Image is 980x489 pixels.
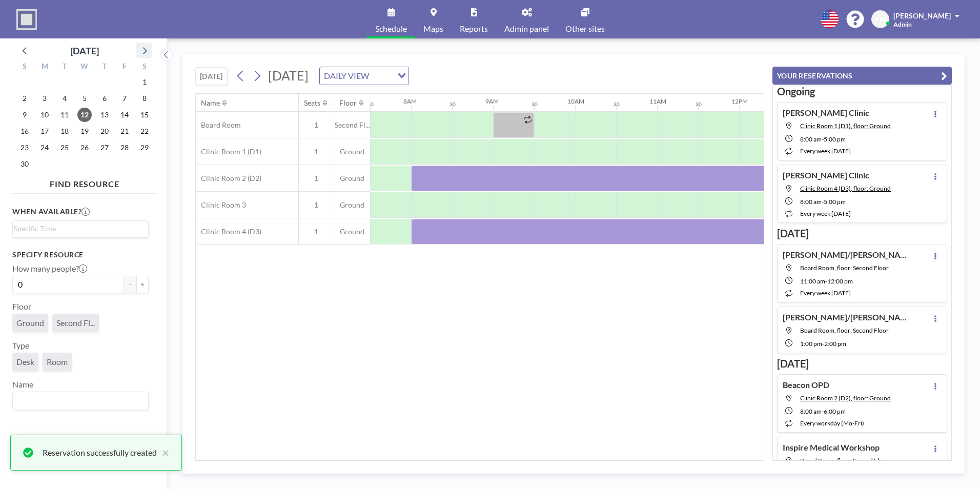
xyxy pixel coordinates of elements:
[35,60,55,74] div: M
[893,21,912,28] span: Admin
[800,340,822,348] span: 1:00 PM
[783,442,880,453] h4: Inspire Medical Workshop
[824,340,846,348] span: 2:00 PM
[783,108,869,118] h4: [PERSON_NAME] Clinic
[117,140,132,155] span: Friday, November 28, 2025
[12,175,157,189] h4: FIND RESOURCE
[94,60,114,74] div: T
[565,25,605,33] span: Other sites
[334,227,370,236] span: Ground
[14,223,142,234] input: Search for option
[800,327,889,334] span: Board Room, floor: Second Floor
[334,200,370,210] span: Ground
[822,340,824,348] span: -
[136,276,149,293] button: +
[893,11,951,20] span: [PERSON_NAME]
[97,108,112,122] span: Thursday, November 13, 2025
[16,318,44,328] span: Ground
[772,67,952,85] button: YOUR RESERVATIONS
[17,91,32,106] span: Sunday, November 2, 2025
[532,101,538,108] div: 30
[17,108,32,122] span: Sunday, November 9, 2025
[322,69,371,83] span: DAILY VIEW
[320,67,409,85] div: Search for option
[649,97,666,105] div: 11AM
[450,101,456,108] div: 30
[12,379,33,390] label: Name
[824,198,846,206] span: 5:00 PM
[37,140,52,155] span: Monday, November 24, 2025
[137,124,152,138] span: Saturday, November 22, 2025
[15,60,35,74] div: S
[57,124,72,138] span: Tuesday, November 18, 2025
[504,25,549,33] span: Admin panel
[16,357,34,367] span: Desk
[43,446,157,459] div: Reservation successfully created
[824,407,846,415] span: 6:00 PM
[367,101,374,108] div: 30
[196,227,261,236] span: Clinic Room 4 (D3)
[196,200,246,210] span: Clinic Room 3
[75,60,95,74] div: W
[822,135,824,143] span: -
[822,407,824,415] span: -
[70,44,99,58] div: [DATE]
[97,140,112,155] span: Thursday, November 27, 2025
[97,91,112,106] span: Thursday, November 6, 2025
[485,97,499,105] div: 9AM
[614,101,620,108] div: 30
[783,170,869,180] h4: [PERSON_NAME] Clinic
[137,91,152,106] span: Saturday, November 8, 2025
[375,25,407,33] span: Schedule
[800,122,891,130] span: Clinic Room 1 (D1), floor: Ground
[97,124,112,138] span: Thursday, November 20, 2025
[56,318,95,328] span: Second Fl...
[800,185,891,192] span: Clinic Room 4 (D3), floor: Ground
[77,108,92,122] span: Wednesday, November 12, 2025
[299,120,334,130] span: 1
[12,250,149,259] h3: Specify resource
[196,147,261,156] span: Clinic Room 1 (D1)
[334,120,370,130] span: Second Fl...
[460,25,488,33] span: Reports
[800,264,889,272] span: Board Room, floor: Second Floor
[334,174,370,183] span: Ground
[12,301,31,312] label: Floor
[77,91,92,106] span: Wednesday, November 5, 2025
[299,227,334,236] span: 1
[137,75,152,89] span: Saturday, November 1, 2025
[17,140,32,155] span: Sunday, November 23, 2025
[114,60,134,74] div: F
[783,250,911,260] h4: [PERSON_NAME]/[PERSON_NAME]
[37,91,52,106] span: Monday, November 3, 2025
[304,98,320,108] div: Seats
[696,101,702,108] div: 30
[134,60,154,74] div: S
[13,221,148,236] div: Search for option
[196,120,241,130] span: Board Room
[800,147,851,155] span: every week [DATE]
[824,135,846,143] span: 5:00 PM
[196,174,261,183] span: Clinic Room 2 (D2)
[55,60,75,74] div: T
[57,91,72,106] span: Tuesday, November 4, 2025
[874,15,886,24] span: KM
[117,91,132,106] span: Friday, November 7, 2025
[783,380,829,390] h4: Beacon OPD
[77,124,92,138] span: Wednesday, November 19, 2025
[822,198,824,206] span: -
[423,25,443,33] span: Maps
[299,174,334,183] span: 1
[13,392,148,410] div: Search for option
[800,198,822,206] span: 8:00 AM
[37,108,52,122] span: Monday, November 10, 2025
[17,157,32,171] span: Sunday, November 30, 2025
[800,135,822,143] span: 8:00 AM
[800,210,851,217] span: every week [DATE]
[299,200,334,210] span: 1
[825,277,827,285] span: -
[47,357,68,367] span: Room
[137,108,152,122] span: Saturday, November 15, 2025
[800,289,851,297] span: every week [DATE]
[372,69,392,83] input: Search for option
